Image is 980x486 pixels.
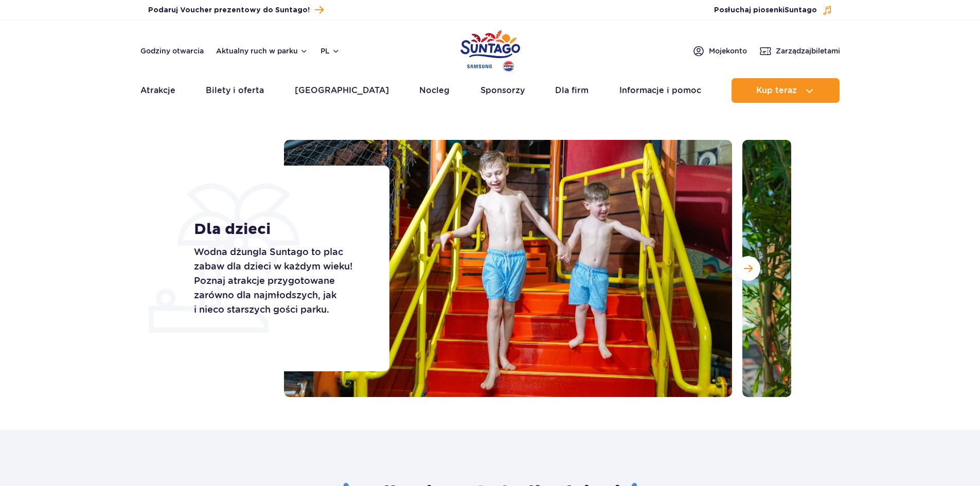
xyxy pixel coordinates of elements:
[756,86,797,95] span: Kup teraz
[148,3,324,17] a: Podaruj Voucher prezentowy do Suntago!
[732,78,840,103] button: Kup teraz
[140,46,204,56] a: Godziny otwarcia
[759,45,840,57] a: Zarządzajbiletami
[714,5,832,15] button: Posłuchaj piosenkiSuntago
[776,46,840,56] span: Zarządzaj biletami
[709,46,747,56] span: Moje konto
[460,26,520,73] a: Park of Poland
[736,256,760,281] button: Następny slajd
[480,78,525,103] a: Sponsorzy
[140,78,175,103] a: Atrakcje
[194,220,366,239] h1: Dla dzieci
[714,5,817,15] span: Posłuchaj piosenki
[320,46,340,56] button: pl
[419,78,450,103] a: Nocleg
[692,45,747,57] a: Mojekonto
[194,245,366,317] p: Wodna dżungla Suntago to plac zabaw dla dzieci w każdym wieku! Poznaj atrakcje przygotowane zarów...
[295,78,389,103] a: [GEOGRAPHIC_DATA]
[284,140,732,397] img: Dwaj uśmiechnięci chłopcy schodzący po kolorowych schodach zjeżdżalni w Suntago
[148,5,310,15] span: Podaruj Voucher prezentowy do Suntago!
[216,47,308,55] button: Aktualny ruch w parku
[785,7,817,14] span: Suntago
[555,78,589,103] a: Dla firm
[206,78,264,103] a: Bilety i oferta
[619,78,701,103] a: Informacje i pomoc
